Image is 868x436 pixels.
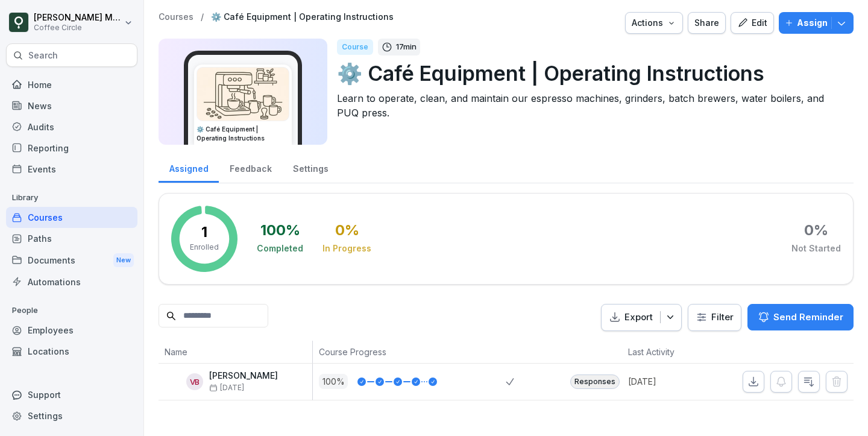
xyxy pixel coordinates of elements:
[201,12,204,22] p: /
[6,137,137,159] a: Reporting
[159,12,193,22] a: Courses
[209,371,278,381] p: [PERSON_NAME]
[632,16,676,30] div: Actions
[282,152,339,183] a: Settings
[804,223,828,238] div: 0 %
[696,311,734,323] div: Filter
[797,16,828,30] p: Assign
[337,39,373,55] div: Course
[6,341,137,362] a: Locations
[165,346,306,358] p: Name
[6,384,137,405] div: Support
[6,271,137,292] a: Automations
[6,188,137,207] p: Library
[6,249,137,271] div: Documents
[6,228,137,249] a: Paths
[159,152,219,183] a: Assigned
[34,24,122,32] p: Coffee Circle
[6,95,137,116] a: News
[219,152,282,183] a: Feedback
[322,242,371,254] div: In Progress
[197,68,289,121] img: jfobpqgryogqx46mk1a46xi0.png
[335,223,359,238] div: 0 %
[6,159,137,180] a: Events
[209,384,244,392] span: [DATE]
[6,74,137,95] a: Home
[601,304,682,331] button: Export
[779,12,854,34] button: Assign
[791,242,841,254] div: Not Started
[773,311,843,324] p: Send Reminder
[197,125,289,143] h3: ⚙️ Café Equipment | Operating Instructions
[211,12,394,22] a: ⚙️ Café Equipment | Operating Instructions
[628,375,719,388] p: [DATE]
[570,374,620,389] div: Responses
[260,223,300,238] div: 100 %
[337,58,844,89] p: ⚙️ Café Equipment | Operating Instructions
[6,320,137,341] a: Employees
[190,242,219,253] p: Enrolled
[731,12,774,34] button: Edit
[624,311,653,324] p: Export
[28,49,58,62] p: Search
[34,13,122,23] p: [PERSON_NAME] Moschioni
[319,374,348,389] p: 100 %
[6,405,137,426] a: Settings
[186,373,203,390] div: VB
[688,305,741,330] button: Filter
[396,41,417,53] p: 17 min
[319,346,500,358] p: Course Progress
[628,346,712,358] p: Last Activity
[6,116,137,137] a: Audits
[337,91,844,120] p: Learn to operate, clean, and maintain our espresso machines, grinders, batch brewers, water boile...
[625,12,683,34] button: Actions
[6,207,137,228] a: Courses
[694,16,719,30] div: Share
[737,16,767,30] div: Edit
[747,304,854,330] button: Send Reminder
[257,242,303,254] div: Completed
[113,253,134,267] div: New
[688,12,726,34] button: Share
[201,225,207,239] p: 1
[6,301,137,320] p: People
[6,249,137,271] a: DocumentsNew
